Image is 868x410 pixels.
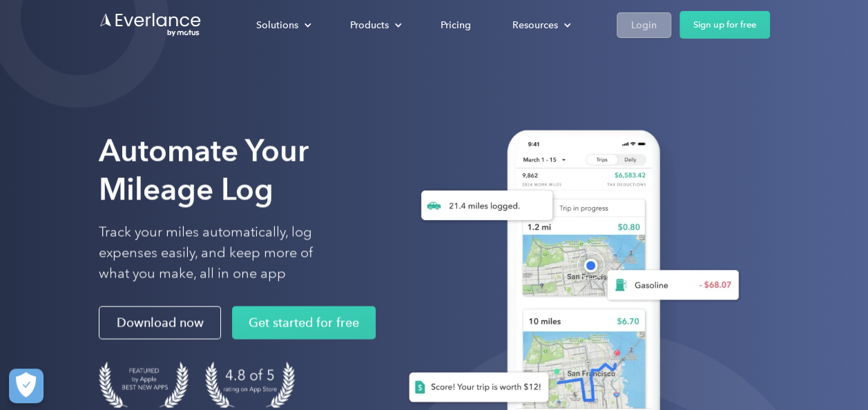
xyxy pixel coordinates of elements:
div: Solutions [256,17,298,34]
div: Resources [499,13,582,37]
div: Products [336,13,413,37]
div: Products [350,17,389,34]
div: Pricing [441,17,471,34]
button: Cookies Settings [9,369,44,403]
a: Get started for free [232,306,376,340]
img: Badge for Featured by Apple Best New Apps [99,362,189,408]
a: Sign up for free [679,11,770,39]
a: Download now [99,306,221,340]
a: Go to homepage [99,12,202,38]
strong: Automate Your Mileage Log [99,132,309,207]
div: Login [631,17,657,34]
p: Track your miles automatically, log expenses easily, and keep more of what you make, all in one app [99,222,345,284]
div: Resources [512,17,558,34]
a: Pricing [427,13,485,37]
div: Solutions [242,13,322,37]
a: Login [617,12,671,38]
img: 4.9 out of 5 stars on the app store [205,362,295,408]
